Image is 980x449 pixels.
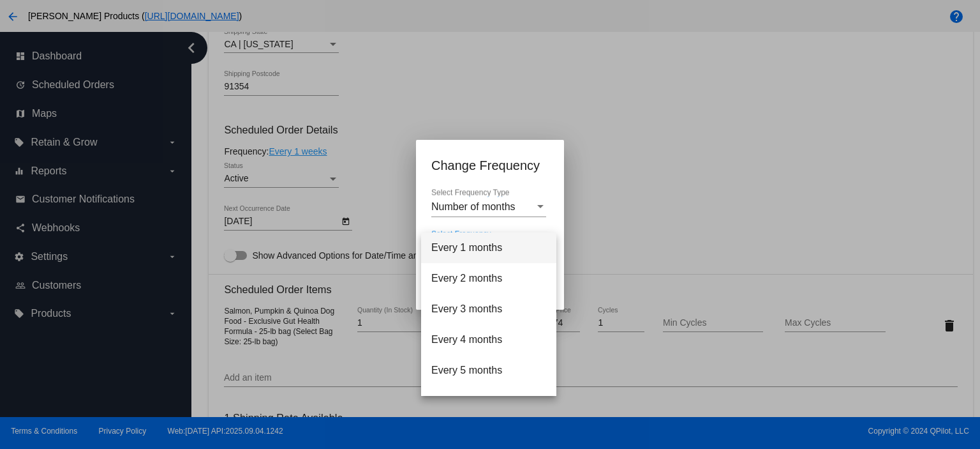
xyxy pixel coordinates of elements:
[431,355,546,386] span: Every 5 months
[431,263,546,294] span: Every 2 months
[431,386,546,416] span: Every 6 months
[431,324,546,355] span: Every 4 months
[431,232,546,263] span: Every 1 months
[431,294,546,324] span: Every 3 months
